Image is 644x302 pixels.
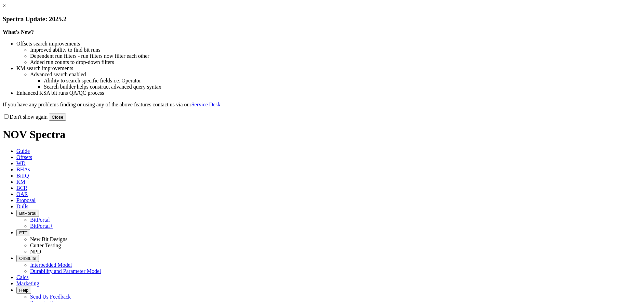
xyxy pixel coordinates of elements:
span: Offsets [16,154,32,160]
a: New Bit Designs [30,236,67,242]
li: Dependent run filters - run filters now filter each other [30,53,641,59]
h1: NOV Spectra [3,128,641,141]
a: BitPortal [30,217,50,223]
span: BCR [16,185,27,191]
span: Help [19,288,28,293]
li: Offsets search improvements [16,41,641,47]
span: BitPortal [19,211,36,216]
span: Dulls [16,203,28,209]
span: Proposal [16,197,36,203]
span: BHAs [16,167,30,172]
a: NPD [30,249,41,254]
a: BitPortal+ [30,223,53,229]
h3: Spectra Update: 2025.2 [3,15,641,23]
a: Interbedded Model [30,262,72,268]
span: KM [16,179,25,185]
span: Marketing [16,280,39,286]
input: Don't show again [4,114,9,119]
span: FTT [19,230,27,235]
strong: What's New? [3,29,34,35]
a: Service Desk [191,102,220,107]
span: Guide [16,148,30,154]
a: Durability and Parameter Model [30,268,101,274]
span: Calcs [16,274,29,280]
a: × [3,3,6,9]
li: Search builder helps construct advanced query syntax [44,84,641,90]
p: If you have any problems finding or using any of the above features contact us via our [3,102,641,108]
a: Send Us Feedback [30,294,71,300]
span: OAR [16,191,28,197]
li: Improved ability to find bit runs [30,47,641,53]
span: BitIQ [16,173,29,179]
span: OrbitLite [19,256,36,261]
button: Close [49,114,66,121]
li: Ability to search specific fields i.e. Operator [44,78,641,84]
label: Don't show again [3,114,48,120]
li: KM search improvements [16,65,641,71]
li: Advanced search enabled [30,71,641,78]
a: Cutter Testing [30,242,61,248]
li: Added run counts to drop-down filters [30,59,641,65]
span: WD [16,160,26,166]
li: Enhanced KSA bit runs QA/QC process [16,90,641,96]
